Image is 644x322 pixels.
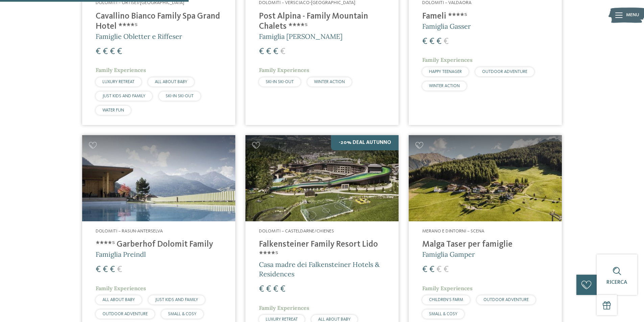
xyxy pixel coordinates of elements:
span: € [259,285,264,294]
span: € [444,265,449,274]
span: € [266,285,271,294]
span: € [422,37,427,46]
h4: Post Alpina - Family Mountain Chalets ****ˢ [259,11,385,32]
span: € [436,37,442,46]
img: Cercate un hotel per famiglie? Qui troverete solo i migliori! [409,135,562,221]
span: € [422,265,427,274]
span: ALL ABOUT BABY [318,317,351,322]
span: Family Experiences [259,304,309,311]
span: € [436,265,442,274]
span: € [117,265,122,274]
h4: ****ˢ Garberhof Dolomit Family [96,240,222,250]
span: SMALL & COSY [168,312,196,316]
img: Cercate un hotel per famiglie? Qui troverete solo i migliori! [82,135,235,221]
span: HAPPY TEENAGER [429,70,462,74]
span: € [110,265,115,274]
span: OUTDOOR ADVENTURE [482,70,527,74]
span: CHILDREN’S FARM [429,298,463,302]
span: Merano e dintorni – Scena [422,229,484,233]
span: € [96,47,101,56]
span: Family Experiences [422,285,473,292]
span: € [117,47,122,56]
span: WINTER ACTION [429,84,460,88]
span: Dolomiti – Ortisei/[GEOGRAPHIC_DATA] [96,0,184,5]
span: € [266,47,271,56]
span: € [280,47,285,56]
span: Famiglia [PERSON_NAME] [259,32,342,41]
span: SMALL & COSY [429,312,457,316]
span: LUXURY RETREAT [102,80,135,84]
span: Dolomiti – Rasun-Anterselva [96,229,163,233]
span: Ricerca [606,280,627,285]
span: € [103,47,108,56]
span: ALL ABOUT BABY [102,298,135,302]
span: € [273,285,278,294]
span: Family Experiences [96,285,146,292]
span: € [96,265,101,274]
h4: Malga Taser per famiglie [422,240,548,250]
span: WINTER ACTION [314,80,345,84]
span: Dolomiti – Casteldarne/Chienes [259,229,334,233]
span: € [259,47,264,56]
span: WATER FUN [102,108,124,113]
span: Family Experiences [259,67,309,73]
span: € [280,285,285,294]
span: Family Experiences [96,67,146,73]
span: Family Experiences [422,56,473,63]
img: Cercate un hotel per famiglie? Qui troverete solo i migliori! [245,135,399,221]
span: € [429,265,434,274]
span: ALL ABOUT BABY [155,80,187,84]
span: € [444,37,449,46]
h4: Falkensteiner Family Resort Lido ****ˢ [259,240,385,260]
span: € [103,265,108,274]
span: Famiglie Obletter e Riffeser [96,32,182,41]
span: JUST KIDS AND FAMILY [155,298,198,302]
span: Famiglia Preindl [96,250,146,258]
h4: Cavallino Bianco Family Spa Grand Hotel ****ˢ [96,11,222,32]
span: € [110,47,115,56]
span: SKI-IN SKI-OUT [266,80,294,84]
span: Casa madre dei Falkensteiner Hotels & Residences [259,260,380,278]
span: OUTDOOR ADVENTURE [102,312,148,316]
span: € [429,37,434,46]
span: JUST KIDS AND FAMILY [102,94,145,98]
span: OUTDOOR ADVENTURE [483,298,529,302]
span: Famiglia Gamper [422,250,475,258]
span: Dolomiti – Versciaco-[GEOGRAPHIC_DATA] [259,0,355,5]
span: LUXURY RETREAT [266,317,298,322]
span: Famiglia Gasser [422,22,471,30]
span: Dolomiti – Valdaora [422,0,472,5]
span: SKI-IN SKI-OUT [166,94,194,98]
span: € [273,47,278,56]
